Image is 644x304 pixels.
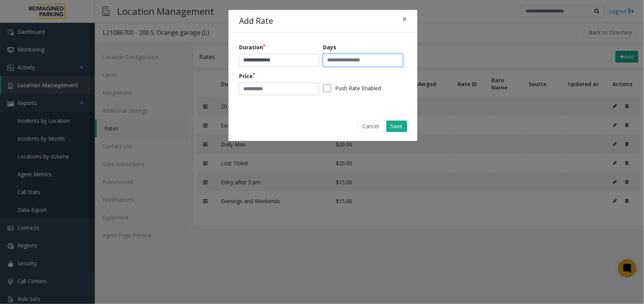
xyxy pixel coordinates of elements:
[239,43,265,51] label: Duration
[358,121,384,132] button: Cancel
[397,10,412,28] button: Close
[239,72,255,80] label: Price
[323,43,336,51] label: Days
[386,121,407,132] button: Save
[335,84,381,92] label: Push Rate Enabled
[239,15,273,27] h4: Add Rate
[402,14,407,24] span: ×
